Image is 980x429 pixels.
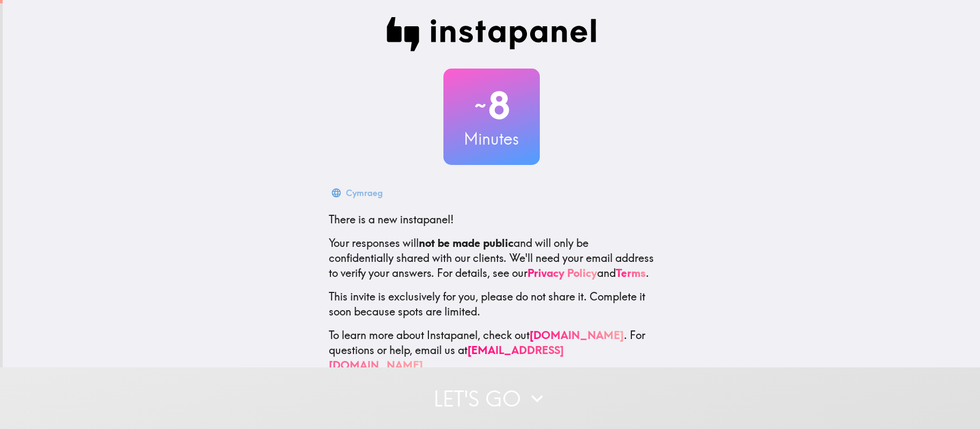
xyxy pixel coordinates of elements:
[527,266,597,280] a: Privacy Policy
[346,185,383,200] div: Cymraeg
[387,17,597,51] img: Instapanel
[530,328,624,342] a: [DOMAIN_NAME]
[443,84,540,127] h2: 8
[329,182,387,204] button: Cymraeg
[329,236,654,281] p: Your responses will and will only be confidentially shared with our clients. We'll need your emai...
[473,89,488,122] span: ~
[329,289,654,319] p: This invite is exclusively for you, please do not share it. Complete it soon because spots are li...
[443,127,540,150] h3: Minutes
[329,213,454,226] span: There is a new instapanel!
[419,236,514,250] b: not be made public
[616,266,646,280] a: Terms
[329,328,654,373] p: To learn more about Instapanel, check out . For questions or help, email us at .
